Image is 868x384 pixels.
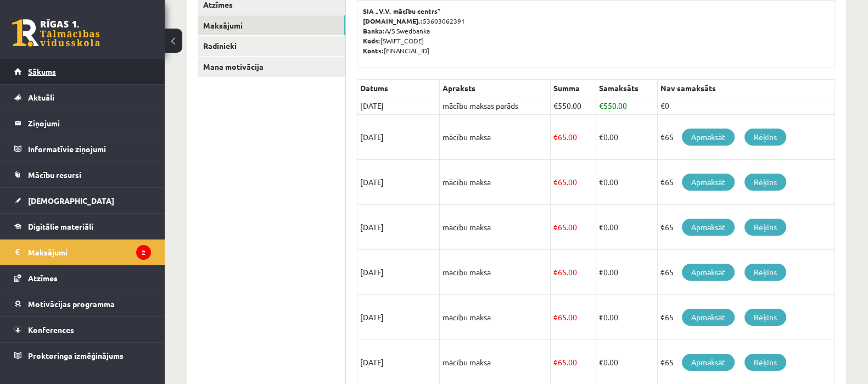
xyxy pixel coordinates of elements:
[682,219,735,236] a: Apmaksāt
[682,129,735,146] a: Apmaksāt
[599,357,603,367] span: €
[357,80,440,97] th: Datums
[14,136,151,162] a: Informatīvie ziņojumi
[440,205,551,250] td: mācību maksa
[28,110,151,136] legend: Ziņojumi
[14,188,151,213] a: [DEMOGRAPHIC_DATA]
[28,325,74,335] span: Konferences
[357,160,440,205] td: [DATE]
[596,295,658,340] td: 0.00
[12,19,100,47] a: Rīgas 1. Tālmācības vidusskola
[744,309,786,326] a: Rēķins
[657,205,835,250] td: €65
[14,162,151,187] a: Mācību resursi
[550,250,596,295] td: 65.00
[357,115,440,160] td: [DATE]
[198,15,345,36] a: Maksājumi
[599,312,603,322] span: €
[28,196,114,205] span: [DEMOGRAPHIC_DATA]
[14,343,151,368] a: Proktoringa izmēģinājums
[357,295,440,340] td: [DATE]
[553,357,558,367] span: €
[657,80,835,97] th: Nav samaksāts
[28,273,58,283] span: Atzīmes
[28,299,115,309] span: Motivācijas programma
[553,312,558,322] span: €
[357,250,440,295] td: [DATE]
[440,115,551,160] td: mācību maksa
[657,160,835,205] td: €65
[550,205,596,250] td: 65.00
[28,170,81,180] span: Mācību resursi
[14,214,151,239] a: Digitālie materiāli
[440,160,551,205] td: mācību maksa
[363,36,380,45] b: Kods:
[28,92,54,102] span: Aktuāli
[657,250,835,295] td: €65
[14,317,151,342] a: Konferences
[28,240,151,265] legend: Maksājumi
[28,350,124,360] span: Proktoringa izmēģinājums
[596,205,658,250] td: 0.00
[550,160,596,205] td: 65.00
[596,250,658,295] td: 0.00
[550,295,596,340] td: 65.00
[363,46,384,55] b: Konts:
[744,354,786,371] a: Rēķins
[599,267,603,277] span: €
[682,354,735,371] a: Apmaksāt
[553,267,558,277] span: €
[440,250,551,295] td: mācību maksa
[596,115,658,160] td: 0.00
[744,219,786,236] a: Rēķins
[599,101,603,110] span: €
[28,221,93,231] span: Digitālie materiāli
[28,66,56,76] span: Sākums
[744,129,786,146] a: Rēķins
[682,174,735,191] a: Apmaksāt
[357,97,440,115] td: [DATE]
[682,264,735,281] a: Apmaksāt
[599,132,603,142] span: €
[14,59,151,84] a: Sākums
[14,110,151,136] a: Ziņojumi
[136,245,151,260] i: 2
[553,222,558,232] span: €
[550,115,596,160] td: 65.00
[363,6,829,55] p: 53603062391 A/S Swedbanka [SWIFT_CODE] [FINANCIAL_ID]
[596,80,658,97] th: Samaksāts
[440,295,551,340] td: mācību maksa
[657,115,835,160] td: €65
[440,97,551,115] td: mācību maksas parāds
[363,7,441,15] b: SIA „V.V. mācību centrs”
[28,136,151,162] legend: Informatīvie ziņojumi
[657,97,835,115] td: €0
[744,174,786,191] a: Rēķins
[14,291,151,316] a: Motivācijas programma
[553,101,558,110] span: €
[553,132,558,142] span: €
[599,222,603,232] span: €
[550,97,596,115] td: 550.00
[596,160,658,205] td: 0.00
[363,16,423,25] b: [DOMAIN_NAME].:
[553,177,558,187] span: €
[198,36,345,56] a: Radinieki
[657,295,835,340] td: €65
[14,265,151,291] a: Atzīmes
[14,240,151,265] a: Maksājumi2
[198,57,345,77] a: Mana motivācija
[550,80,596,97] th: Summa
[599,177,603,187] span: €
[363,26,385,35] b: Banka:
[744,264,786,281] a: Rēķins
[14,85,151,110] a: Aktuāli
[596,97,658,115] td: 550.00
[357,205,440,250] td: [DATE]
[682,309,735,326] a: Apmaksāt
[440,80,551,97] th: Apraksts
